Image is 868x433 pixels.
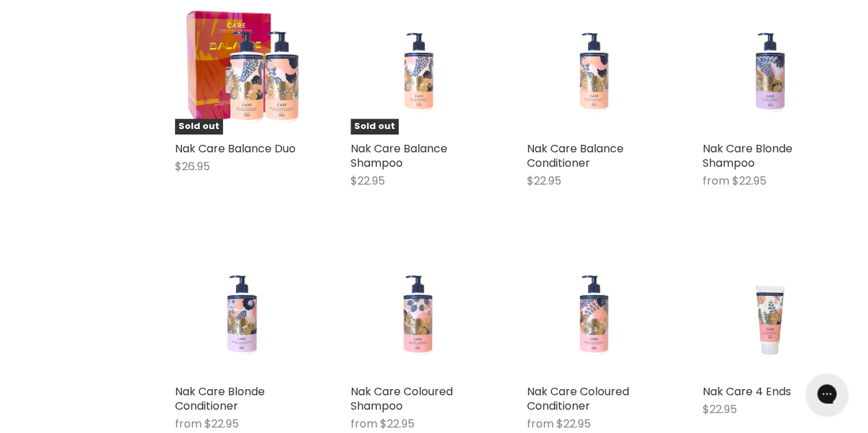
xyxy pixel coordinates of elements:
a: Nak Care Coloured Shampoo [351,384,453,414]
a: Nak Care Coloured Conditioner [527,242,661,377]
iframe: Živý chatovací messenger Gorgias [799,368,854,419]
span: $22.95 [527,173,561,189]
span: from [703,173,729,189]
a: Nak Care Blonde Conditioner [175,384,265,414]
span: Sold out [351,119,399,134]
span: $22.95 [204,416,239,432]
a: Nak Care 4 Ends [703,384,791,399]
a: Nak Care Coloured Conditioner [527,384,629,414]
span: Sold out [175,119,223,134]
a: Nak Care Balance Duo [175,141,296,156]
a: Nak Care Balance Shampoo [351,141,447,171]
span: $22.95 [703,401,737,417]
a: Nak Care Coloured Shampoo [351,242,485,377]
span: $22.95 [351,173,385,189]
span: $26.95 [175,159,210,174]
a: Nak Care Blonde Shampoo [703,141,793,171]
span: $22.95 [732,173,766,189]
a: Nak Care 4 Ends [703,242,837,377]
span: from [527,416,554,432]
span: $22.95 [380,416,414,432]
a: Nak Care Blonde Conditioner [175,242,309,377]
span: from [351,416,377,432]
span: from [175,416,202,432]
a: Nak Care Balance Conditioner [527,141,624,171]
span: $22.95 [556,416,591,432]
